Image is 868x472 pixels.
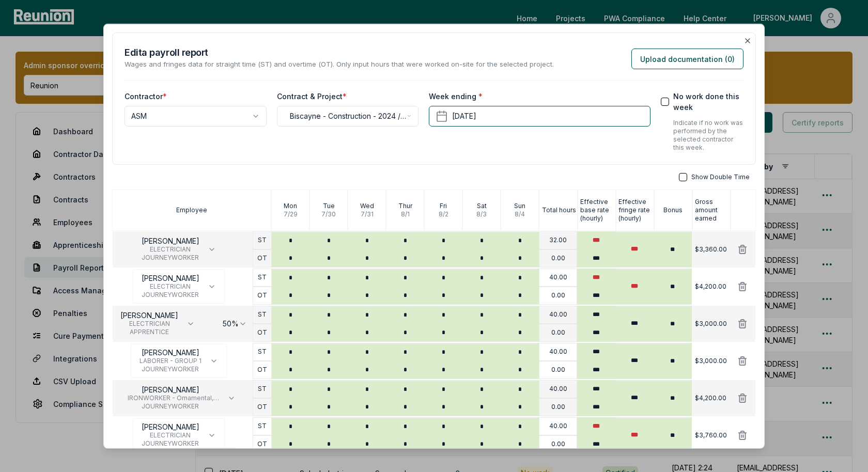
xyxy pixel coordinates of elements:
p: 40.00 [549,273,567,281]
p: Sat [477,202,487,210]
label: No work done this week [673,91,743,113]
p: $4,200.00 [695,394,726,402]
span: JOURNEYWORKER [142,439,199,448]
p: [PERSON_NAME] [142,274,199,282]
p: 40.00 [549,310,567,319]
p: Thur [398,202,412,210]
p: Effective base rate (hourly) [580,198,615,223]
p: Sun [514,202,525,210]
p: Mon [284,202,297,210]
p: 32.00 [549,236,567,244]
p: OT [257,328,267,337]
p: 0.00 [551,403,565,411]
p: OT [257,440,267,448]
p: ST [258,348,267,356]
label: Contractor [125,91,167,102]
p: Gross amount earned [695,198,730,223]
p: 8 / 1 [401,210,410,218]
p: Fri [440,202,447,210]
span: JOURNEYWORKER [121,402,219,411]
p: [PERSON_NAME] [142,423,199,431]
span: Show Double Time [691,173,750,181]
p: 0.00 [551,328,565,337]
span: LABORER - GROUP 1 [139,357,202,365]
p: Effective fringe rate (hourly) [618,198,654,223]
p: Bonus [663,206,683,214]
p: 7 / 29 [284,210,298,218]
p: 8 / 4 [515,210,525,218]
p: Wed [360,202,374,210]
label: Contract & Project [277,91,347,102]
p: 40.00 [549,422,567,430]
p: [PERSON_NAME] [142,237,199,245]
span: ELECTRICIAN [142,282,199,291]
label: Week ending [429,91,483,102]
p: [PERSON_NAME] [121,386,219,394]
p: $3,360.00 [695,245,727,254]
span: IRONWORKER - Ornamental, Reinforcing and Structural [121,394,219,402]
p: 8 / 2 [439,210,448,218]
p: Indicate if no work was performed by the selected contractor this week. [673,119,743,152]
p: OT [257,403,267,411]
p: ST [258,422,267,430]
span: JOURNEYWORKER [139,365,202,373]
p: $3,000.00 [695,320,727,328]
p: [PERSON_NAME] [139,349,202,357]
p: OT [257,254,267,262]
span: JOURNEYWORKER [142,254,199,262]
span: ELECTRICIAN [142,245,199,254]
p: 7 / 30 [321,210,336,218]
p: ST [258,310,267,319]
h2: Edit a payroll report [125,45,554,59]
span: APPRENTICE [120,328,178,336]
p: 0.00 [551,254,565,262]
p: 0.00 [551,366,565,374]
p: $4,200.00 [695,282,726,291]
p: Employee [176,206,207,214]
button: Upload documentation (0) [631,49,743,69]
span: ELECTRICIAN [120,320,178,328]
p: OT [257,291,267,300]
p: Tue [323,202,335,210]
p: [PERSON_NAME] [120,311,178,320]
p: $3,760.00 [695,431,727,439]
button: [DATE] [429,106,650,127]
p: Total hours [542,206,576,214]
p: 0.00 [551,291,565,300]
p: $3,000.00 [695,357,727,365]
p: 40.00 [549,385,567,393]
p: 7 / 31 [361,210,374,218]
p: Wages and fringes data for straight time (ST) and overtime (OT). Only input hours that were worke... [125,59,554,70]
span: ELECTRICIAN [142,431,199,439]
p: ST [258,385,267,393]
span: JOURNEYWORKER [142,291,199,299]
p: 0.00 [551,440,565,448]
p: 8 / 3 [476,210,487,218]
p: 40.00 [549,348,567,356]
p: ST [258,273,267,281]
p: OT [257,366,267,374]
p: ST [258,236,267,244]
